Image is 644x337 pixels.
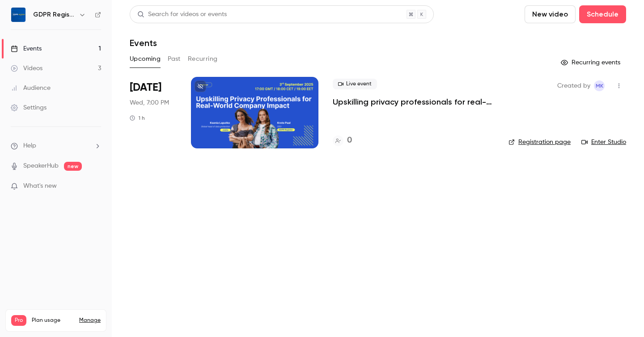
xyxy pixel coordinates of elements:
[557,80,590,91] span: Created by
[347,135,352,147] h4: 0
[90,182,101,190] iframe: Noticeable Trigger
[594,80,605,91] span: Marit Kesa
[79,317,101,324] a: Manage
[137,10,227,19] div: Search for videos or events
[32,317,74,324] span: Plan usage
[508,138,571,147] a: Registration page
[130,114,145,122] div: 1 h
[188,52,218,66] button: Recurring
[23,141,36,151] span: Help
[581,138,626,147] a: Enter Studio
[23,181,57,191] span: What's new
[11,64,42,73] div: Videos
[130,52,161,66] button: Upcoming
[525,5,576,23] button: New video
[130,77,177,148] div: Sep 3 Wed, 7:00 PM (Europe/Tallinn)
[11,84,51,93] div: Audience
[64,162,82,171] span: new
[11,141,101,151] li: help-dropdown-opener
[130,38,157,48] h1: Events
[333,79,377,89] span: Live event
[333,135,352,147] a: 0
[11,8,25,22] img: GDPR Register
[579,5,626,23] button: Schedule
[33,10,75,19] h6: GDPR Register
[557,55,626,70] button: Recurring events
[23,161,59,171] a: SpeakerHub
[168,52,181,66] button: Past
[333,97,494,107] a: Upskilling privacy professionals for real-world company impact
[11,44,42,53] div: Events
[596,80,603,91] span: MK
[11,315,26,326] span: Pro
[130,80,161,95] span: [DATE]
[11,103,47,112] div: Settings
[130,98,169,107] span: Wed, 7:00 PM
